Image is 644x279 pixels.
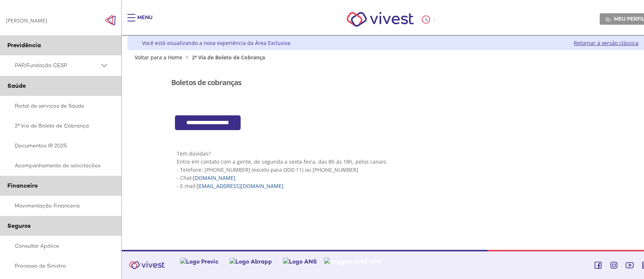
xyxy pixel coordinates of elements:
span: Previdência [7,41,41,49]
p: Tem dúvidas? Entre em contato com a gente, de segunda a sexta-feira, das 8h às 18h, pelos canais:... [177,150,604,190]
img: Fechar menu [105,15,116,26]
section: <span lang="pt-BR" dir="ltr">Cob360 - Area Restrita - Emprestimos</span> [171,115,610,130]
span: Click to close side navigation. [105,15,116,26]
img: Imagem ANS-SIG [324,258,381,265]
div: : [422,15,437,24]
img: Meu perfil [605,17,611,22]
a: [EMAIL_ADDRESS][DOMAIN_NAME] [197,182,283,189]
span: PAP/Fundação CESP [15,61,100,70]
img: Vivest [125,257,169,273]
a: Voltar para a Home [135,54,182,61]
a: Retornar à versão clássica [574,39,638,46]
span: > [184,54,190,61]
footer: Vivest [122,250,644,279]
a: [DOMAIN_NAME] [193,174,235,181]
img: Logo Previc [180,258,218,265]
span: Seguros [7,222,31,230]
section: <span lang="pt-BR" dir="ltr">Visualizador do Conteúdo da Web</span> 1 [171,137,610,201]
div: Você está visualizando a nova experiência da Área Exclusiva [142,39,290,46]
div: Menu [137,14,152,29]
div: [PERSON_NAME] [6,17,47,24]
section: <span lang="pt-BR" dir="ltr">Visualizador do Conteúdo da Web</span> [171,67,610,108]
span: 2ª Via de Boleto de Cobrança [192,54,265,61]
h3: Boletos de cobranças [171,79,241,87]
img: Vivest [338,4,422,35]
span: Financeiro [7,182,38,189]
img: Logo Abrapp [230,258,272,265]
img: Logo ANS [283,258,317,265]
span: Saúde [7,82,26,90]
